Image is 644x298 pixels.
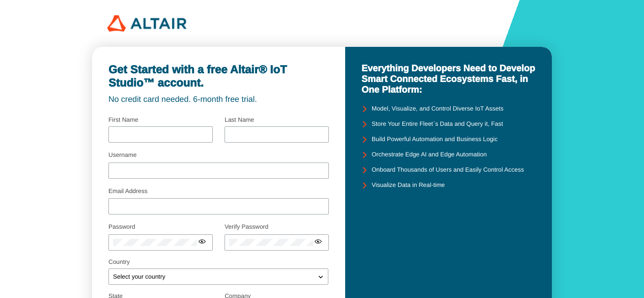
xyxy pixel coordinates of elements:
unity-typography: Everything Developers Need to Develop Smart Connected Ecosystems Fast, in One Platform: [361,63,536,95]
label: Username [108,151,136,158]
label: Password [108,223,135,230]
unity-typography: Visualize Data in Real-time [372,182,445,189]
label: Email Address [108,187,148,195]
unity-typography: No credit card needed. 6-month free trial. [108,95,328,104]
unity-typography: Onboard Thousands of Users and Easily Control Access [372,167,524,174]
unity-typography: Orchestrate Edge AI and Edge Automation [372,151,487,158]
unity-typography: Build Powerful Automation and Business Logic [372,136,497,143]
img: 320px-Altair_logo.png [107,15,186,32]
unity-typography: Store Your Entire Fleet`s Data and Query it, Fast [372,121,503,128]
unity-typography: Get Started with a free Altair® IoT Studio™ account. [108,63,328,89]
label: Verify Password [225,223,268,230]
unity-typography: Model, Visualize, and Control Diverse IoT Assets [372,105,503,113]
